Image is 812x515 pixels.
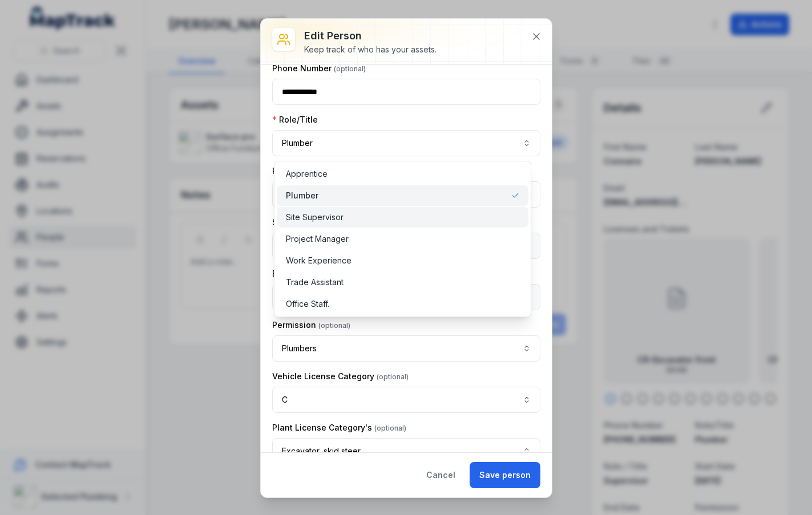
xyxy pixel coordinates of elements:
[272,130,540,156] button: Plumber
[274,161,531,317] div: Plumber
[286,255,352,266] span: Work Experience
[286,190,318,201] span: Plumber
[286,298,329,310] span: Office Staff.
[286,168,328,180] span: Apprentice
[286,212,344,223] span: Site Supervisor
[286,233,349,245] span: Project Manager
[286,277,344,288] span: Trade Assistant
